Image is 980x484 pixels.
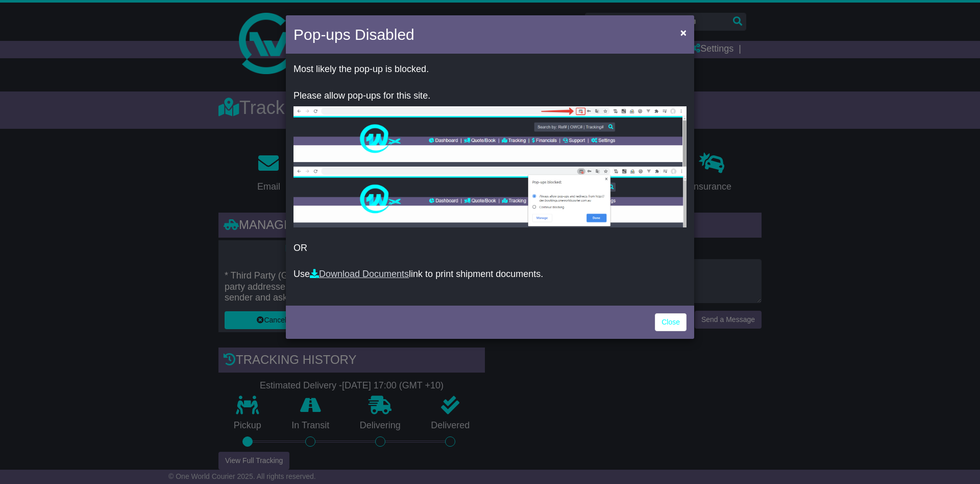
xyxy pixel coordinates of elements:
[293,167,687,227] img: allow-popup-2.png
[286,56,694,303] div: OR
[293,23,414,46] h4: Pop-ups Disabled
[675,22,692,43] button: Close
[310,269,409,279] a: Download Documents
[293,64,687,75] p: Most likely the pop-up is blocked.
[293,90,687,102] p: Please allow pop-ups for this site.
[293,269,687,280] p: Use link to print shipment documents.
[655,313,687,331] a: Close
[680,27,687,38] span: ×
[293,106,687,167] img: allow-popup-1.png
